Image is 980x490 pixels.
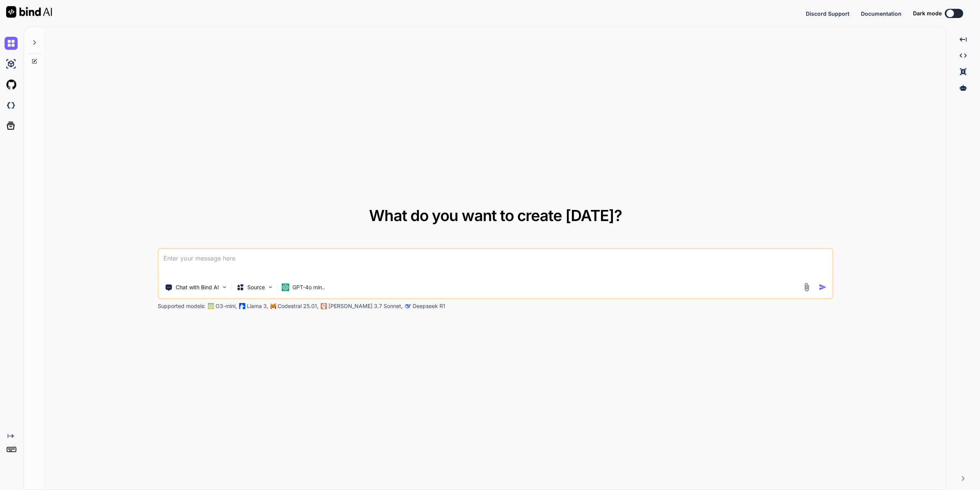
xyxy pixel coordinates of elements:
[5,37,18,50] img: chat
[208,303,214,309] img: GPT-4
[247,284,265,291] p: Source
[806,10,849,18] button: Discord Support
[267,284,274,290] img: Pick Models
[239,303,245,309] img: Llama2
[158,302,206,310] p: Supported models:
[5,99,18,112] img: darkCloudIdeIcon
[5,57,18,70] img: ai-studio
[5,78,18,91] img: githubLight
[802,283,811,292] img: attachment
[806,10,849,17] span: Discord Support
[369,206,622,225] span: What do you want to create [DATE]?
[405,303,411,309] img: claude
[216,302,237,310] p: O3-mini,
[413,302,445,310] p: Deepseek R1
[6,6,52,18] img: Bind AI
[861,10,902,18] button: Documentation
[292,284,325,291] p: GPT-4o min..
[913,10,942,17] span: Dark mode
[176,284,219,291] p: Chat with Bind AI
[278,302,318,310] p: Codestral 25.01,
[321,303,327,309] img: claude
[328,302,403,310] p: [PERSON_NAME] 3.7 Sonnet,
[282,284,289,291] img: GPT-4o mini
[247,302,268,310] p: Llama 3,
[221,284,228,290] img: Pick Tools
[819,283,827,291] img: icon
[861,10,902,17] span: Documentation
[271,303,276,309] img: Mistral-AI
